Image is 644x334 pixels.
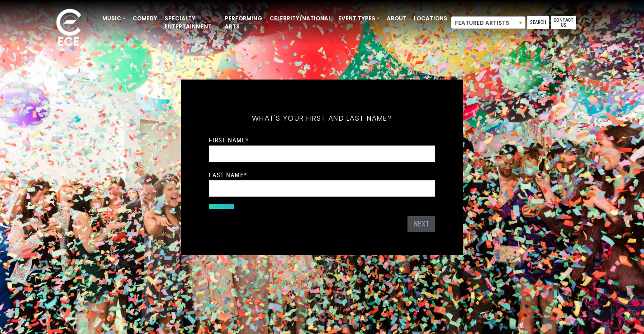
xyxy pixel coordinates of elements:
span: Featured Artists [451,16,526,29]
span: Featured Artists [451,17,525,29]
label: First Name [209,136,249,144]
a: Performing Arts [221,11,266,34]
a: Specialty Entertainment [161,11,221,34]
img: ece_new_logo_whitev2-1.png [46,6,91,50]
a: Event Types [335,11,383,26]
a: Locations [410,11,451,26]
a: Comedy [129,11,161,26]
h5: What's your first and last name? [209,102,435,135]
a: Celebrity/National [266,11,335,26]
label: Last Name [209,171,247,179]
a: Search [527,16,549,29]
a: About [383,11,410,26]
a: Contact Us [551,16,576,29]
a: Music [99,11,129,26]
